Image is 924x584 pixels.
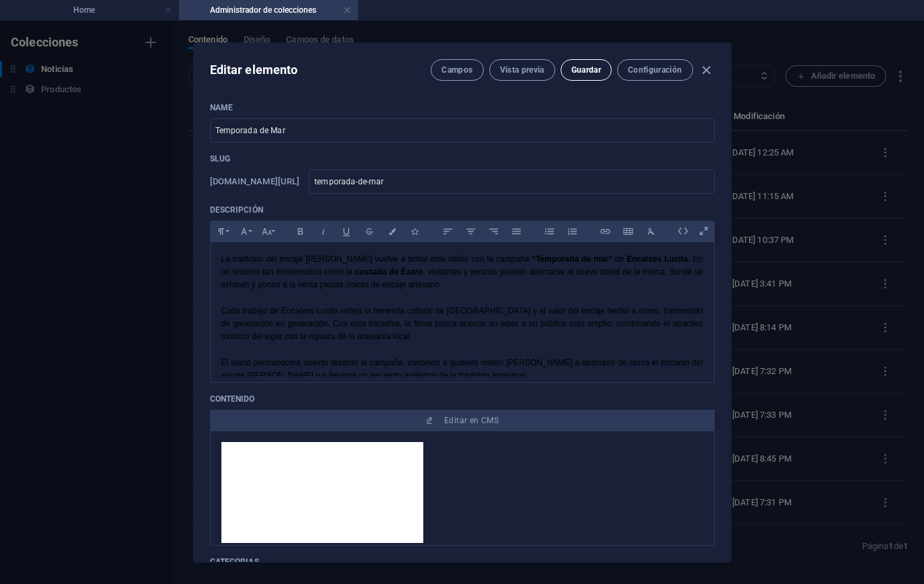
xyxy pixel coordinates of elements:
button: Align Left [437,223,459,240]
p: Contenido [210,394,715,404]
button: Editar en CMS [210,410,715,431]
button: Underline (⌘U) [336,223,357,240]
button: Configuración [617,59,692,81]
span: Configuración [628,65,682,75]
button: Clear Formatting [641,223,662,240]
button: Align Justify [506,223,528,240]
h4: Administrador de colecciones [179,3,358,17]
p: Descripción [210,205,715,215]
button: Vista previa [489,59,555,81]
button: Strikethrough [359,223,380,240]
h6: [DOMAIN_NAME][URL] [210,174,300,190]
span: Editar en CMS [444,415,499,426]
span: Guardar [571,65,601,75]
i: Editar HTML [672,221,693,242]
button: Align Center [460,223,482,240]
p: La tradición del encaje [PERSON_NAME] vuelve a brillar este otoño con la campaña de . En un entor... [221,253,703,292]
strong: “Temporada de mar” [532,254,612,264]
button: Campos [431,59,483,81]
button: Bold (⌘B) [290,223,312,240]
button: Icons [404,223,426,240]
button: Align Right [483,223,505,240]
p: Cada trabajo de Encaixes Lucita refleja la herencia cultural de [GEOGRAPHIC_DATA] y el valor del ... [221,305,703,344]
button: Insert Link [595,223,616,240]
p: El stand permanecerá abierto durante la campaña, invitando a quienes visiten [PERSON_NAME] a desc... [221,357,703,382]
button: Ordered List [562,223,583,240]
button: Insert Table [618,223,639,240]
h2: Editar elemento [210,62,298,78]
button: Font Family [234,223,255,240]
i: Abrir como superposición [693,221,714,242]
button: Font Size [256,223,278,240]
button: Colors [382,223,403,240]
span: Campos [441,65,472,75]
button: Italic (⌘I) [313,223,334,240]
button: Guardar [561,59,612,81]
button: Paragraph Format [211,223,232,240]
p: Name [210,102,715,113]
strong: Encaixes Lucita [627,254,688,264]
button: Unordered List [539,223,561,240]
strong: cascada de Ézaro [355,267,423,277]
p: Categorias [210,556,715,567]
span: Vista previa [500,65,544,75]
p: Slug [210,153,715,164]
